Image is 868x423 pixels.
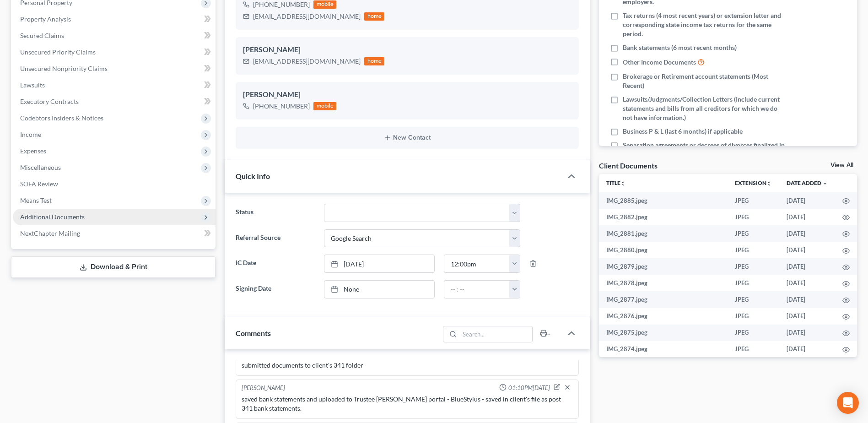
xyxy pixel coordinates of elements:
[599,225,728,242] td: IMG_2881.jpeg
[236,172,270,180] span: Quick Info
[20,81,45,89] span: Lawsuits
[243,134,571,141] button: New Contact
[13,93,216,110] a: Executory Contracts
[779,341,835,358] td: [DATE]
[20,180,58,188] span: SOFA Review
[728,308,779,325] td: JPEG
[735,179,772,186] a: Extensionunfold_more
[231,255,319,273] label: IC Date
[787,179,828,186] a: Date Added expand_more
[766,181,772,186] i: unfold_more
[242,395,573,413] div: saved bank statements and uploaded to Trustee [PERSON_NAME] portal - BlueStylus - saved in client...
[20,229,80,237] span: NextChapter Mailing
[13,60,216,77] a: Unsecured Nonpriority Claims
[728,341,779,358] td: JPEG
[599,209,728,225] td: IMG_2882.jpeg
[728,242,779,258] td: JPEG
[599,325,728,341] td: IMG_2875.jpeg
[623,141,785,159] span: Separation agreements or decrees of divorces finalized in the past 2 years
[623,72,785,90] span: Brokerage or Retirement account statements (Most Recent)
[444,281,510,298] input: -- : --
[20,48,96,56] span: Unsecured Priority Claims
[837,392,859,414] div: Open Intercom Messenger
[242,352,573,370] div: uploaded 341 questionnaire to Trustee [PERSON_NAME] portal - BlueStylus (signed and completed) - ...
[728,275,779,291] td: JPEG
[13,225,216,242] a: NextChapter Mailing
[508,384,550,392] span: 01:10PM[DATE]
[599,341,728,358] td: IMG_2874.jpeg
[779,275,835,291] td: [DATE]
[728,325,779,341] td: JPEG
[20,32,64,39] span: Secured Claims
[830,162,853,168] a: View All
[606,179,626,186] a: Titleunfold_more
[599,161,658,170] div: Client Documents
[11,256,216,278] a: Download & Print
[779,325,835,341] td: [DATE]
[20,65,108,72] span: Unsecured Nonpriority Claims
[20,98,79,105] span: Executory Contracts
[459,326,532,342] input: Search...
[779,225,835,242] td: [DATE]
[364,12,384,21] div: home
[599,192,728,209] td: IMG_2885.jpeg
[444,255,510,272] input: -- : --
[779,258,835,275] td: [DATE]
[779,291,835,308] td: [DATE]
[20,196,52,204] span: Means Test
[243,44,571,55] div: [PERSON_NAME]
[20,163,61,171] span: Miscellaneous
[728,209,779,225] td: JPEG
[242,384,285,393] div: [PERSON_NAME]
[20,147,46,155] span: Expenses
[822,181,828,186] i: expand_more
[324,281,434,298] a: None
[779,209,835,225] td: [DATE]
[620,181,626,186] i: unfold_more
[728,225,779,242] td: JPEG
[253,102,310,111] div: [PHONE_NUMBER]
[231,204,319,222] label: Status
[728,291,779,308] td: JPEG
[779,242,835,258] td: [DATE]
[324,255,434,272] a: [DATE]
[231,229,319,248] label: Referral Source
[313,102,336,110] div: mobile
[599,258,728,275] td: IMG_2879.jpeg
[364,57,384,65] div: home
[599,275,728,291] td: IMG_2878.jpeg
[623,95,785,122] span: Lawsuits/Judgments/Collection Letters (Include current statements and bills from all creditors fo...
[728,258,779,275] td: JPEG
[236,329,271,337] span: Comments
[728,192,779,209] td: JPEG
[779,308,835,325] td: [DATE]
[231,280,319,298] label: Signing Date
[243,89,571,100] div: [PERSON_NAME]
[623,127,743,136] span: Business P & L (last 6 months) if applicable
[20,213,85,221] span: Additional Documents
[313,0,336,9] div: mobile
[13,176,216,192] a: SOFA Review
[599,242,728,258] td: IMG_2880.jpeg
[253,12,361,21] div: [EMAIL_ADDRESS][DOMAIN_NAME]
[599,308,728,325] td: IMG_2876.jpeg
[253,57,361,66] div: [EMAIL_ADDRESS][DOMAIN_NAME]
[779,192,835,209] td: [DATE]
[623,11,785,38] span: Tax returns (4 most recent years) or extension letter and corresponding state income tax returns ...
[13,77,216,93] a: Lawsuits
[623,43,737,52] span: Bank statements (6 most recent months)
[20,15,71,23] span: Property Analysis
[13,27,216,44] a: Secured Claims
[13,11,216,27] a: Property Analysis
[13,44,216,60] a: Unsecured Priority Claims
[599,291,728,308] td: IMG_2877.jpeg
[623,58,696,67] span: Other Income Documents
[20,114,103,122] span: Codebtors Insiders & Notices
[20,130,41,138] span: Income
